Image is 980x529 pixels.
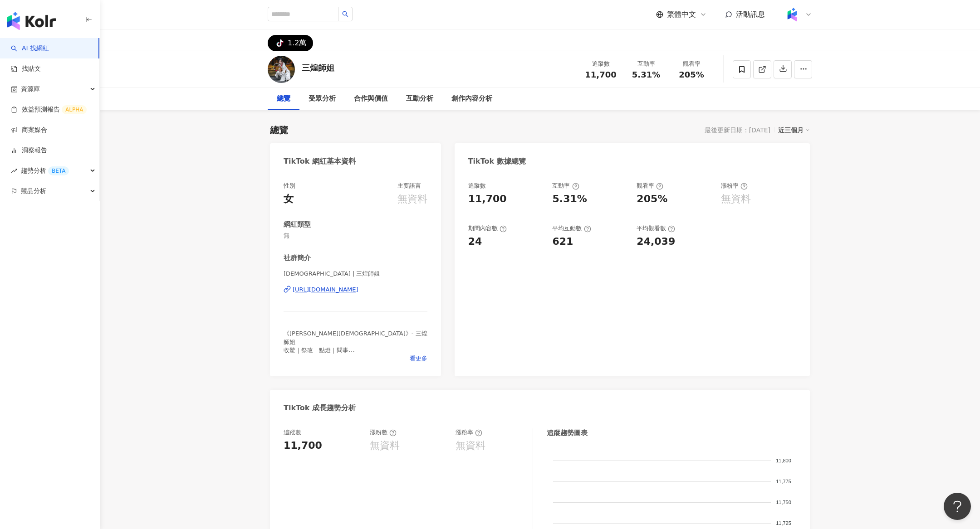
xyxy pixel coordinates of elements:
span: 11,700 [585,70,616,79]
a: [URL][DOMAIN_NAME] [284,286,427,294]
tspan: 11,725 [776,521,791,526]
div: 漲粉率 [456,428,482,437]
div: 漲粉率 [721,182,748,190]
a: searchAI 找網紅 [11,44,49,53]
iframe: Help Scout Beacon - Open [944,493,971,520]
div: 受眾分析 [309,93,336,104]
div: 無資料 [721,192,751,206]
div: 追蹤數 [468,182,486,190]
div: 1.2萬 [288,37,306,49]
a: 效益預測報告ALPHA [11,105,87,114]
span: search [342,11,348,17]
div: 無資料 [456,439,485,453]
div: 621 [552,235,573,249]
div: 社群簡介 [284,253,311,263]
div: 5.31% [552,192,587,206]
div: 無資料 [397,192,427,206]
div: 平均互動數 [552,224,591,233]
tspan: 11,800 [776,458,791,463]
div: 女 [284,192,294,206]
div: 最後更新日期：[DATE] [705,126,770,134]
div: 互動分析 [406,93,433,104]
span: 資源庫 [21,79,40,99]
div: 24 [468,235,482,249]
div: TikTok 網紅基本資料 [284,156,356,166]
img: logo [7,12,56,30]
div: 互動率 [629,59,663,68]
div: 近三個月 [778,124,810,136]
div: 追蹤趨勢圖表 [547,428,588,438]
span: 趨勢分析 [21,160,69,181]
span: 無 [284,232,427,240]
img: KOL Avatar [268,56,295,83]
div: BETA [48,166,69,175]
a: 洞察報告 [11,146,47,155]
span: 競品分析 [21,181,46,201]
span: rise [11,168,17,174]
div: 11,700 [468,192,507,206]
div: 網紅類型 [284,220,311,229]
tspan: 11,750 [776,500,791,505]
div: 總覽 [277,93,290,104]
span: 看更多 [410,354,427,363]
div: 平均觀看數 [637,224,675,233]
a: 商案媒合 [11,126,47,135]
div: TikTok 成長趨勢分析 [284,403,356,413]
div: 期間內容數 [468,224,507,233]
span: 活動訊息 [736,10,765,19]
div: 24,039 [637,235,675,249]
div: 主要語言 [397,182,421,190]
div: 互動率 [552,182,579,190]
tspan: 11,775 [776,479,791,484]
div: 總覽 [270,124,288,136]
div: 追蹤數 [284,428,301,437]
div: 觀看率 [637,182,663,190]
div: 合作與價值 [354,93,388,104]
div: 205% [637,192,667,206]
div: 無資料 [370,439,400,453]
div: 11,700 [284,439,322,453]
div: 創作內容分析 [451,93,492,104]
div: 觀看率 [674,59,709,68]
span: 205% [679,70,704,79]
span: 5.31% [632,70,660,79]
div: 性別 [284,182,295,190]
span: 繁體中文 [667,10,696,19]
button: 1.2萬 [268,35,313,51]
span: [DEMOGRAPHIC_DATA] | 三煌師姐 [284,270,427,278]
span: 《[PERSON_NAME][DEMOGRAPHIC_DATA]》- 三煌師姐 收驚｜祭改｜點燈｜問事 宮廟文化｜誦經師 💬分享師姐日常大小事💬 合作信箱：[EMAIL_ADDRESS][DOM... [284,330,427,378]
div: 追蹤數 [583,59,618,68]
div: [URL][DOMAIN_NAME] [293,286,358,294]
div: TikTok 數據總覽 [468,156,526,166]
div: 三煌師姐 [302,62,334,73]
div: 漲粉數 [370,428,397,437]
a: 找貼文 [11,64,41,73]
img: Kolr%20app%20icon%20%281%29.png [784,6,801,23]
